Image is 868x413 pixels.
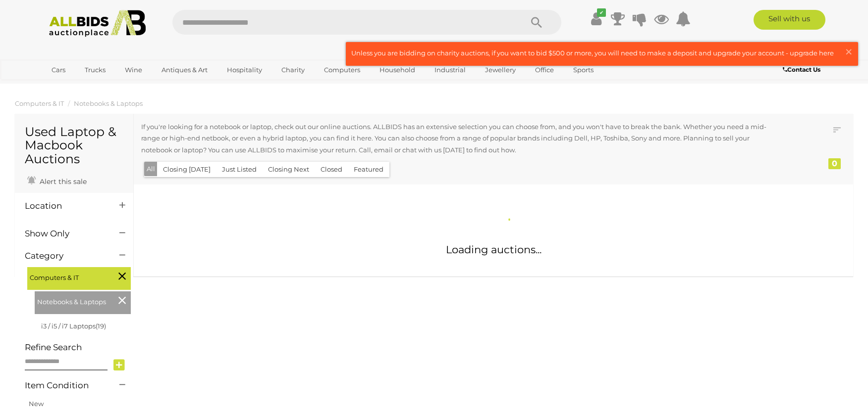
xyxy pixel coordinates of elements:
[144,162,158,176] button: All
[529,62,560,78] a: Office
[597,8,606,17] i: ✔
[15,99,64,107] a: Computers & IT
[567,62,600,78] a: Sports
[428,62,472,78] a: Industrial
[844,42,853,61] span: ×
[589,10,603,28] a: ✔
[754,10,825,30] a: Sell with us
[216,162,263,177] button: Just Listed
[74,99,143,107] a: Notebooks & Laptops
[318,62,367,78] a: Computers
[157,162,217,177] button: Closing [DATE]
[783,66,820,73] b: Contact Us
[479,62,522,78] a: Jewellery
[512,10,561,35] button: Search
[373,62,422,78] a: Household
[25,229,105,238] h4: Show Only
[44,10,151,37] img: Allbids.com.au
[45,78,128,94] a: [GEOGRAPHIC_DATA]
[262,162,315,177] button: Closing Next
[37,294,111,308] span: Notebooks & Laptops
[220,62,269,78] a: Hospitality
[25,201,105,211] h4: Location
[25,381,105,390] h4: Item Condition
[25,173,89,188] a: Alert this sale
[118,62,149,78] a: Wine
[141,121,787,158] div: If you're looking for a notebook or laptop, check out our online auctions. ALLBIDS has an extensi...
[348,162,389,177] button: Featured
[783,64,823,75] a: Contact Us
[29,400,44,408] a: New
[25,251,105,261] h4: Category
[25,125,123,166] h1: Used Laptop & Macbook Auctions
[78,62,112,78] a: Trucks
[96,322,106,330] span: (19)
[446,243,542,256] span: Loading auctions...
[30,270,104,283] span: Computers & IT
[37,177,87,186] span: Alert this sale
[41,322,106,330] a: i3 / i5 / i7 Laptops(19)
[45,62,72,78] a: Cars
[275,62,311,78] a: Charity
[828,158,841,169] div: 0
[25,343,131,352] h4: Refine Search
[155,62,214,78] a: Antiques & Art
[315,162,348,177] button: Closed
